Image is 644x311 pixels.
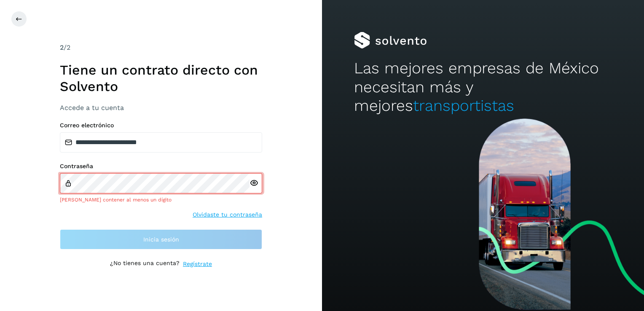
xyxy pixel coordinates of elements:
[60,122,262,129] label: Correo electrónico
[60,43,262,53] div: /2
[60,196,262,204] div: [PERSON_NAME] contener al menos un dígito
[60,104,262,112] h3: Accede a tu cuenta
[60,62,262,94] h1: Tiene un contrato directo con Solvento
[60,229,262,249] button: Inicia sesión
[60,163,262,170] label: Contraseña
[143,236,179,242] span: Inicia sesión
[413,97,514,115] span: transportistas
[183,260,212,268] a: Regístrate
[110,260,180,268] p: ¿No tienes una cuenta?
[354,59,612,115] h2: Las mejores empresas de México necesitan más y mejores
[60,43,64,51] span: 2
[193,210,262,219] a: Olvidaste tu contraseña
